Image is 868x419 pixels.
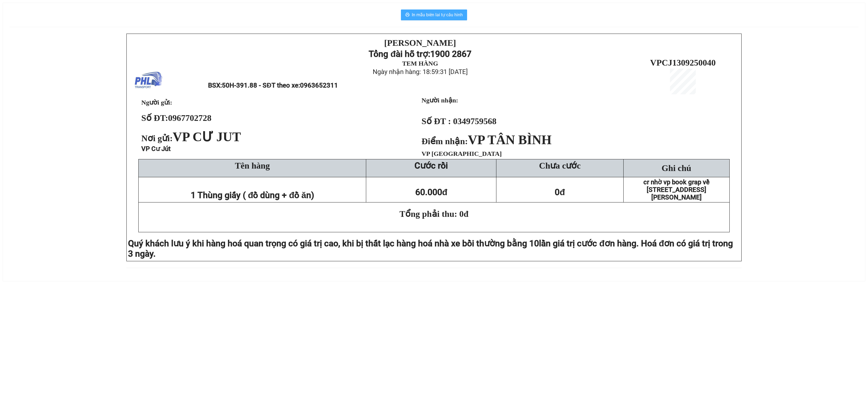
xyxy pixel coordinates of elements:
[128,238,539,249] span: Quý khách lưu ý khi hàng hoá quan trọng có giá trị cao, khi bị thất lạc hàng hoá nhà xe bồi thườn...
[468,133,552,147] span: VP TÂN BÌNH
[412,11,463,18] span: In mẫu biên lai tự cấu hình
[414,160,448,171] strong: Cước rồi
[173,130,241,144] span: VP CƯ JUT
[128,238,733,259] span: lần giá trị cước đơn hàng. Hoá đơn có giá trị trong 3 ngày.
[222,82,338,89] span: 50H-391.88 - SĐT theo xe:
[453,116,496,126] span: 0349759568
[415,187,448,197] span: 60.000đ
[300,82,338,89] span: 0963652311
[141,99,172,106] span: Người gửi:
[208,82,338,89] span: BSX:
[141,113,212,123] strong: Số ĐT:
[539,161,580,170] span: Chưa cước
[401,9,467,20] button: printerIn mẫu biên lai tự cấu hình
[141,133,243,143] span: Nơi gửi:
[405,12,410,18] span: printer
[141,145,171,153] span: VP Cư Jút
[191,190,314,200] span: 1 Thùng giấy ( đồ dùng + đồ ăn)
[168,113,212,123] span: 0967702728
[643,178,710,201] span: cr nhờ vp book grap về [STREET_ADDRESS][PERSON_NAME]
[135,67,162,94] img: logo
[400,209,468,219] span: Tổng phải thu: 0đ
[422,136,551,146] strong: Điểm nhận:
[422,150,502,157] span: VP [GEOGRAPHIC_DATA]
[402,60,438,67] strong: TEM HÀNG
[650,58,716,67] span: VPCJ1309250040
[384,38,456,48] strong: [PERSON_NAME]
[430,49,471,59] strong: 1900 2867
[373,68,468,76] span: Ngày nhận hàng: 18:59:31 [DATE]
[555,187,565,197] span: 0đ
[235,161,270,170] span: Tên hàng
[662,163,691,173] span: Ghi chú
[422,97,458,104] strong: Người nhận:
[422,116,451,126] strong: Số ĐT :
[369,49,430,59] strong: Tổng đài hỗ trợ:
